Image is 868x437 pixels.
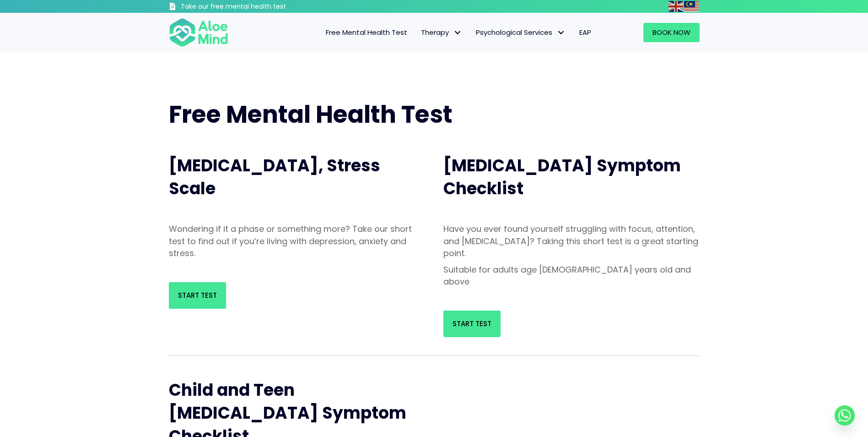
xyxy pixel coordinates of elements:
img: ms [684,1,699,12]
a: TherapyTherapy: submenu [414,23,469,42]
a: Book Now [643,23,700,42]
p: Suitable for adults age [DEMOGRAPHIC_DATA] years old and above [443,264,700,288]
span: [MEDICAL_DATA], Stress Scale [169,154,380,200]
span: Psychological Services [476,27,566,37]
span: Free Mental Health Test [169,98,453,131]
a: EAP [572,23,598,42]
img: Aloe mind Logo [169,17,228,48]
span: Therapy: submenu [451,26,464,39]
h3: Take our free mental health test [181,2,335,11]
a: Whatsapp [835,405,855,426]
a: English [669,1,684,11]
p: Have you ever found yourself struggling with focus, attention, and [MEDICAL_DATA]? Taking this sh... [443,223,700,259]
a: Start Test [443,311,501,337]
a: Take our free mental health test [169,2,335,13]
span: Start Test [178,290,217,300]
a: Malay [684,1,700,11]
a: Free Mental Health Test [319,23,414,42]
span: Psychological Services: submenu [555,26,568,39]
span: Start Test [453,319,491,328]
span: Book Now [652,27,690,37]
span: Free Mental Health Test [326,27,407,37]
p: Wondering if it a phase or something more? Take our short test to find out if you’re living with ... [169,223,425,259]
a: Start Test [169,282,226,309]
span: [MEDICAL_DATA] Symptom Checklist [443,154,681,200]
span: Therapy [421,27,462,37]
span: EAP [579,27,591,37]
img: en [669,1,683,12]
nav: Menu [240,23,598,42]
a: Psychological ServicesPsychological Services: submenu [469,23,572,42]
